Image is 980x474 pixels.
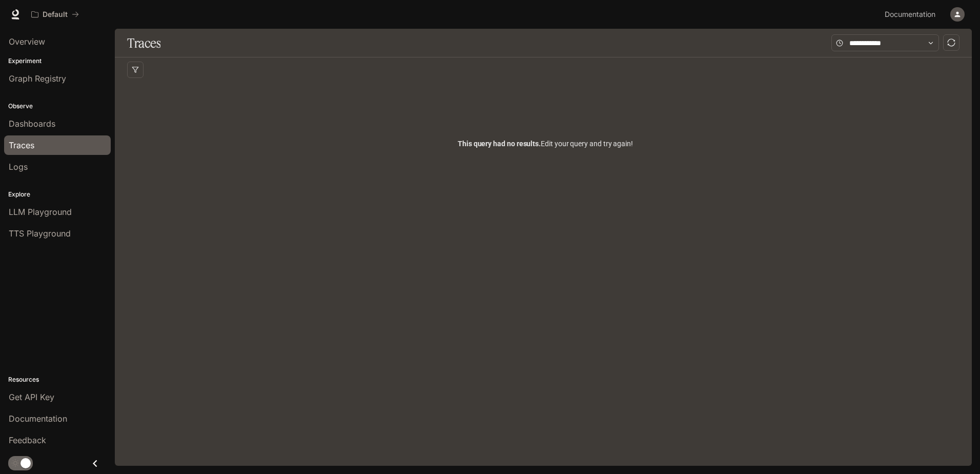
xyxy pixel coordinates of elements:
[947,38,955,47] span: sync
[458,138,633,149] span: Edit your query and try again!
[458,140,541,148] span: This query had no results.
[885,8,935,21] span: Documentation
[43,10,68,19] p: Default
[881,4,943,25] a: Documentation
[127,33,160,53] h1: Traces
[27,4,84,25] button: All workspaces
